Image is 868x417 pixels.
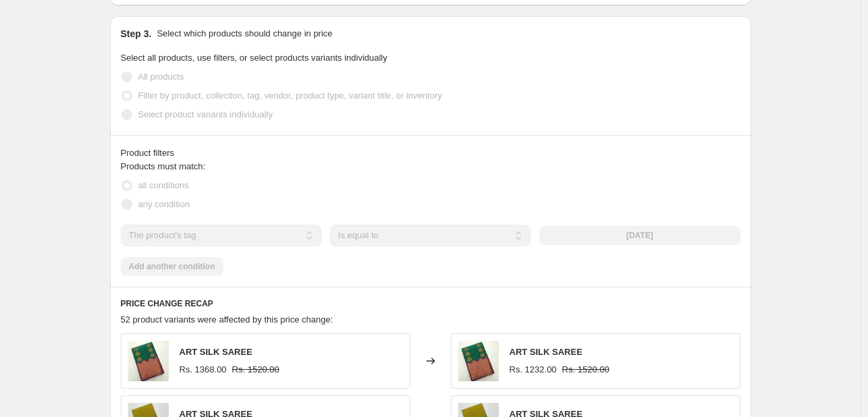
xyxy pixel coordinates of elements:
[138,72,184,82] span: All products
[121,27,152,40] h2: Step 3.
[121,53,387,63] span: Select all products, use filters, or select products variants individually
[458,341,499,381] img: HH360_1_80x.jpg
[138,199,190,209] span: any condition
[121,314,333,325] span: 52 product variants were affected by this price change:
[138,180,189,190] span: all conditions
[121,161,206,171] span: Products must match:
[138,90,442,101] span: Filter by product, collection, tag, vendor, product type, variant title, or inventory
[128,341,169,381] img: HH360_1_80x.jpg
[157,27,332,40] p: Select which products should change in price
[138,109,273,119] span: Select product variants individually
[510,363,557,377] div: Rs. 1232.00
[562,363,609,377] strike: Rs. 1520.00
[510,347,582,357] span: ART SILK SAREE
[121,146,740,160] div: Product filters
[180,347,252,357] span: ART SILK SAREE
[121,298,740,309] h6: PRICE CHANGE RECAP
[180,363,227,377] div: Rs. 1368.00
[232,363,279,377] strike: Rs. 1520.00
